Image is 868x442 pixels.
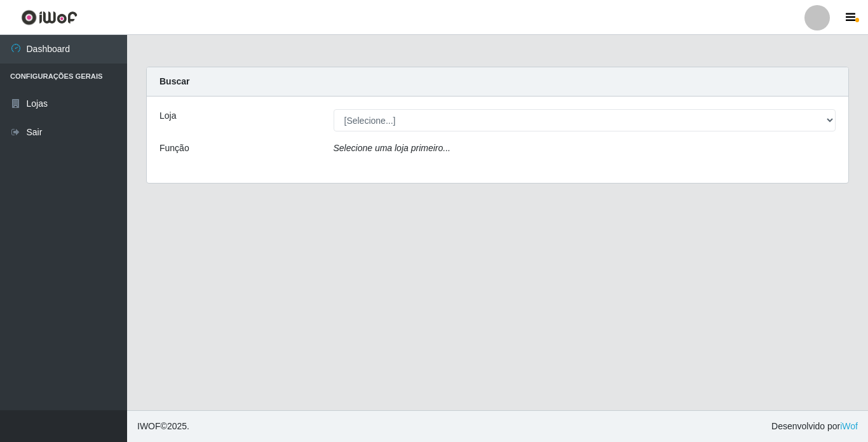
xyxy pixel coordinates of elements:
[137,420,189,433] span: © 2025 .
[21,10,78,25] img: CoreUI Logo
[159,142,189,155] label: Função
[840,421,858,431] a: iWof
[159,76,189,86] strong: Buscar
[159,109,176,123] label: Loja
[137,421,161,431] span: IWOF
[771,420,858,433] span: Desenvolvido por
[334,143,451,153] i: Selecione uma loja primeiro...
